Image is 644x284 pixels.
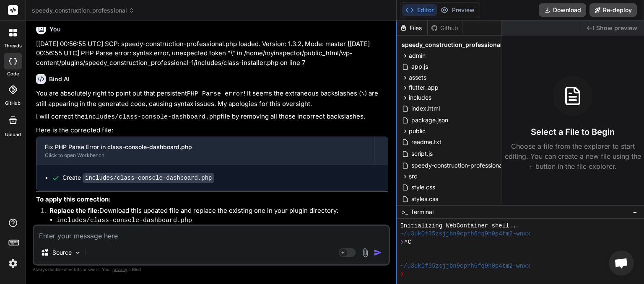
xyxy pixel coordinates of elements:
[409,172,417,181] span: src
[410,208,434,216] span: Terminal
[397,24,427,32] div: Files
[43,206,388,226] li: Download this updated file and replace the existing one in your plugin directory:
[52,248,72,257] p: Source
[56,217,192,224] code: includes/class-console-dashboard.php
[74,249,81,256] img: Pick Models
[404,238,411,246] span: ^C
[49,207,99,214] strong: Replace the file:
[49,25,61,34] h6: You
[36,195,111,203] strong: To apply this correction:
[400,238,404,246] span: ❯
[361,248,370,258] img: attachment
[501,141,644,171] p: Choose a file from the explorer to start editing. You can create a new file using the + button in...
[633,208,637,216] span: −
[410,137,442,147] span: readme.txt
[428,24,462,32] div: Github
[409,73,426,82] span: assets
[62,173,214,182] div: Create
[402,4,437,16] button: Editor
[400,270,404,278] span: ❯
[5,131,21,138] label: Upload
[631,205,639,219] button: −
[4,42,22,49] label: threads
[49,75,70,83] h6: Bind AI
[83,173,214,183] code: includes/class-console-dashboard.php
[36,137,374,165] button: Fix PHP Parse Error in class-console-dashboard.phpClick to open Workbench
[36,89,388,108] p: You are absolutely right to point out that persistent ! It seems the extraneous backslashes ( ) a...
[45,143,366,151] div: Fix PHP Parse Error in class-console-dashboard.php
[400,262,530,270] span: ~/u3uk0f35zsjjbn9cprh6fq9h0p4tm2-wnxx
[409,127,426,135] span: public
[112,267,127,272] span: privacy
[596,24,637,32] span: Show preview
[410,115,449,125] span: package.json
[531,126,615,138] h3: Select a File to Begin
[410,62,429,72] span: app.js
[410,182,436,192] span: style.css
[409,52,426,60] span: admin
[36,39,388,68] p: [[DATE] 00:56:55 UTC] SCP: speedy-construction-professional.php loaded. Version: 1.3.2, Mode: mas...
[5,100,21,107] label: GitHub
[32,6,135,15] span: speedy_construction_professional
[187,90,244,98] code: PHP Parse error
[400,222,519,230] span: Initializing WebContainer shell...
[33,266,390,274] p: Always double-check its answers. Your in Bind
[7,70,19,77] label: code
[437,4,478,16] button: Preview
[6,256,20,271] img: settings
[410,149,434,159] span: script.js
[410,194,439,204] span: styles.css
[374,248,382,257] img: icon
[361,90,365,98] code: \
[609,250,634,276] a: Open chat
[409,93,431,102] span: includes
[409,83,439,92] span: flutter_app
[539,3,586,17] button: Download
[45,152,366,159] div: Click to open Workbench
[36,126,388,135] p: Here is the corrected file:
[410,160,517,170] span: speedy-construction-professional.php
[36,112,388,122] p: I will correct the file by removing all those incorrect backslashes.
[85,114,221,121] code: includes/class-console-dashboard.php
[402,208,408,216] span: >_
[400,230,530,238] span: ~/u3uk0f35zsjjbn9cprh6fq9h0p4tm2-wnxx
[410,103,441,114] span: index.html
[402,41,502,49] span: speedy_construction_professional
[589,3,637,17] button: Re-deploy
